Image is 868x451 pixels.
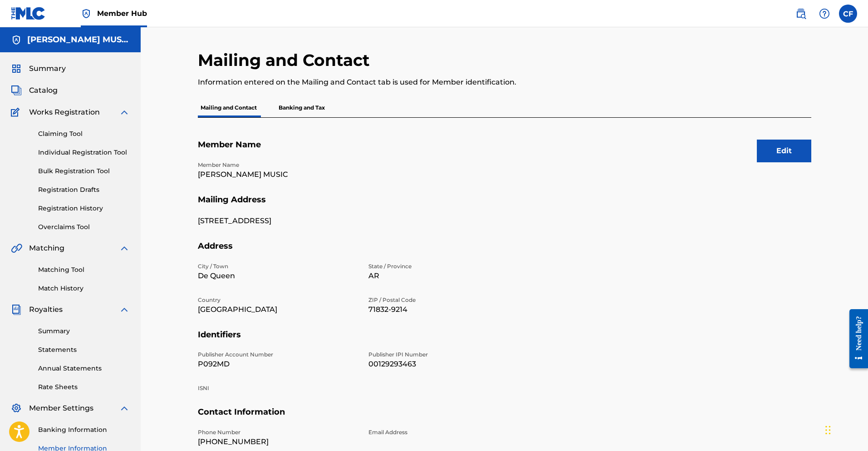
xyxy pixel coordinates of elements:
[11,243,22,254] img: Matching
[38,284,130,293] a: Match History
[38,364,130,373] a: Annual Statements
[276,98,328,117] p: Banking and Tax
[97,8,147,19] span: Member Hub
[38,185,130,195] a: Registration Drafts
[198,241,811,262] h5: Address
[11,85,58,96] a: CatalogCatalog
[795,8,806,19] img: search
[823,407,868,451] iframe: Chat Widget
[119,403,130,414] img: expand
[819,8,830,19] img: help
[198,262,358,271] p: City / Town
[198,384,358,392] p: ISNI
[38,345,130,355] a: Statements
[839,5,857,23] div: User Menu
[11,63,22,74] img: Summary
[368,271,528,281] p: AR
[11,63,66,74] a: SummarySummary
[368,351,528,359] p: Publisher IPI Number
[38,425,130,435] a: Banking Information
[198,98,260,117] p: Mailing and Contact
[29,63,66,74] span: Summary
[29,243,64,254] span: Matching
[38,129,130,139] a: Claiming Tool
[198,169,358,180] p: [PERSON_NAME] MUSIC
[368,359,528,370] p: 00129293463
[29,304,63,315] span: Royalties
[198,304,358,315] p: [GEOGRAPHIC_DATA]
[198,77,670,88] p: Information entered on the Mailing and Contact tab is used for Member identification.
[843,302,868,375] iframe: Resource Center
[198,271,358,281] p: De Queen
[38,204,130,213] a: Registration History
[198,195,811,216] h5: Mailing Address
[825,416,831,444] div: Drag
[119,304,130,315] img: expand
[757,140,811,162] button: Edit
[11,85,22,96] img: Catalog
[368,262,528,271] p: State / Province
[38,222,130,232] a: Overclaims Tool
[119,107,130,118] img: expand
[38,166,130,176] a: Bulk Registration Tool
[38,326,130,336] a: Summary
[198,359,358,370] p: P092MD
[368,428,528,436] p: Email Address
[29,107,100,118] span: Works Registration
[198,140,811,161] h5: Member Name
[11,107,23,118] img: Works Registration
[368,296,528,304] p: ZIP / Postal Code
[38,382,130,392] a: Rate Sheets
[38,265,130,275] a: Matching Tool
[11,35,22,45] img: Accounts
[815,5,834,23] div: Help
[198,215,358,226] p: [STREET_ADDRESS]
[38,148,130,157] a: Individual Registration Tool
[198,161,358,169] p: Member Name
[792,5,810,23] a: Public Search
[81,8,92,19] img: Top Rightsholder
[198,407,811,428] h5: Contact Information
[198,330,811,351] h5: Identifiers
[198,428,358,436] p: Phone Number
[29,85,58,96] span: Catalog
[368,304,528,315] p: 71832-9214
[198,296,358,304] p: Country
[27,35,130,45] h5: CHARLES FARLEY MUSIC
[198,351,358,359] p: Publisher Account Number
[198,50,374,70] h2: Mailing and Contact
[11,7,46,20] img: MLC Logo
[11,304,22,315] img: Royalties
[119,243,130,254] img: expand
[198,436,358,447] p: [PHONE_NUMBER]
[11,403,22,414] img: Member Settings
[29,403,93,414] span: Member Settings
